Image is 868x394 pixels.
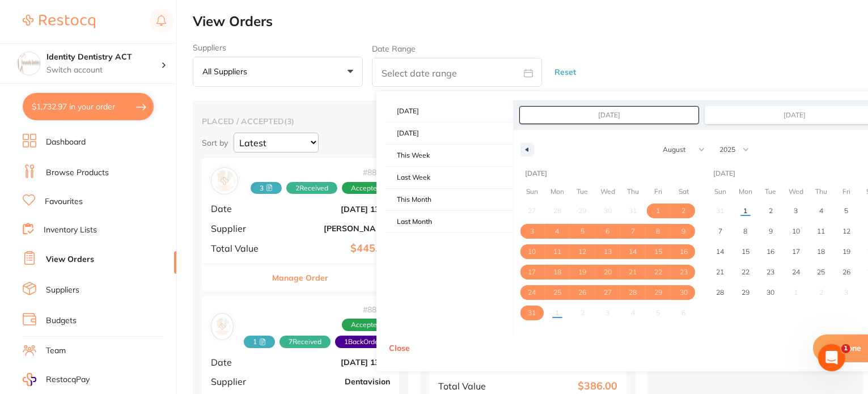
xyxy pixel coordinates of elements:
[654,282,662,303] span: 29
[646,282,671,303] button: 29
[646,221,671,242] button: 8
[555,221,559,242] span: 4
[681,201,685,221] span: 2
[386,211,513,232] span: Last Month
[211,223,268,234] span: Supplier
[372,44,416,53] label: Date Range
[519,242,545,262] button: 10
[277,224,390,233] b: [PERSON_NAME]
[386,145,513,166] span: This Week
[251,168,390,177] span: # 88839
[23,9,95,35] a: Restocq Logo
[234,305,390,314] span: # 88838
[671,201,696,221] button: 2
[671,183,696,201] span: Sat
[784,262,809,282] button: 24
[671,221,696,242] button: 9
[842,221,850,242] span: 12
[519,303,545,323] button: 31
[620,282,646,303] button: 28
[528,282,536,303] span: 24
[845,201,849,221] span: 5
[528,262,536,282] span: 17
[657,221,660,242] span: 8
[545,282,570,303] button: 25
[46,285,79,296] a: Suppliers
[733,242,759,262] button: 15
[808,183,834,201] span: Thu
[818,262,825,282] span: 25
[570,183,595,201] span: Tue
[23,93,154,120] button: $1,732.97 in your order
[386,189,513,211] button: This Month
[581,221,585,242] span: 5
[342,182,390,194] span: Accepted
[708,242,733,262] button: 14
[202,66,252,77] p: All suppliers
[504,380,617,392] b: $386.00
[733,201,759,221] button: 1
[767,262,774,282] span: 23
[545,221,570,242] button: 4
[595,262,621,282] button: 20
[386,122,513,145] button: [DATE]
[553,242,561,262] span: 11
[595,183,621,201] span: Wed
[530,221,534,242] span: 3
[758,201,784,221] button: 2
[620,183,646,201] span: Thu
[372,58,542,87] input: Select date range
[708,183,733,201] span: Sun
[202,158,399,291] div: Henry Schein Halas#888393 2ReceivedAcceptedDate[DATE] 13:36Supplier[PERSON_NAME]Total Value$445.4...
[792,262,800,282] span: 24
[519,221,545,242] button: 3
[767,282,774,303] span: 30
[214,318,231,335] img: Dentavision
[23,373,90,386] a: RestocqPay
[46,345,66,357] a: Team
[251,182,282,194] span: Received
[18,52,40,75] img: Identity Dentistry ACT
[277,377,390,386] b: Dentavision
[545,242,570,262] button: 11
[570,262,595,282] button: 19
[716,262,724,282] span: 21
[742,282,750,303] span: 29
[386,100,513,122] span: [DATE]
[570,221,595,242] button: 5
[733,262,759,282] button: 22
[45,196,83,207] a: Favourites
[767,242,774,262] span: 16
[545,183,570,201] span: Mon
[792,221,800,242] span: 10
[792,242,800,262] span: 17
[551,57,579,87] button: Reset
[708,221,733,242] button: 7
[758,183,784,201] span: Tue
[808,221,834,242] button: 11
[519,164,696,183] div: [DATE]
[818,344,845,371] iframe: Intercom live chat
[808,201,834,221] button: 4
[606,221,609,242] span: 6
[758,221,784,242] button: 9
[629,242,637,262] span: 14
[280,336,331,348] span: Received
[834,221,859,242] button: 12
[23,373,36,386] img: RestocqPay
[818,242,825,262] span: 18
[211,204,268,214] span: Date
[553,282,561,303] span: 25
[277,358,390,367] b: [DATE] 13:36
[570,282,595,303] button: 26
[386,189,513,210] span: This Month
[680,242,688,262] span: 16
[46,52,161,63] h4: Identity Dentistry ACT
[671,282,696,303] button: 30
[211,243,268,253] span: Total Value
[604,282,612,303] span: 27
[528,242,536,262] span: 10
[342,319,390,331] span: Accepted
[742,262,750,282] span: 22
[386,145,513,167] button: This Week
